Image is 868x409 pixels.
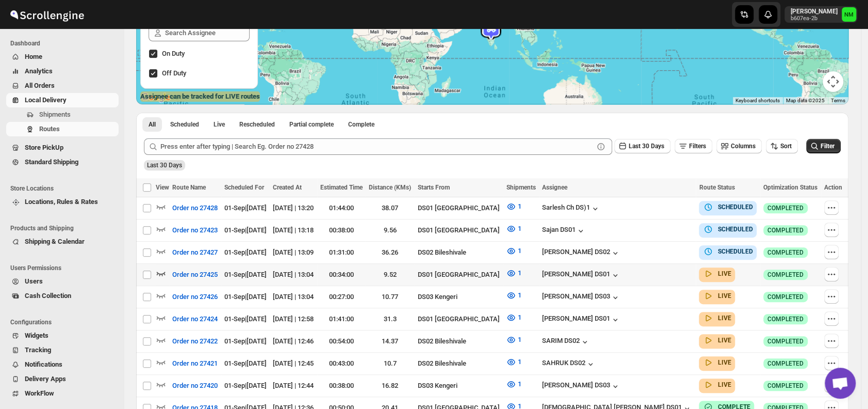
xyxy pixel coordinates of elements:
button: Sajan DS01 [542,226,586,236]
div: [DATE] | 12:58 [273,314,314,324]
div: [DATE] | 13:04 [273,292,314,302]
b: LIVE [717,292,731,300]
button: Tracking [6,343,119,357]
span: Sort [780,143,792,150]
button: LIVE [703,313,731,323]
span: Order no 27427 [172,247,218,258]
div: [PERSON_NAME] DS03 [542,292,620,303]
button: Keyboard shortcuts [735,97,780,104]
span: 01-Sep | [DATE] [224,293,267,301]
span: Order no 27421 [172,358,218,369]
span: Shipping & Calendar [25,238,85,245]
button: 1 [500,198,527,215]
button: Columns [716,139,762,153]
button: Order no 27422 [166,333,224,350]
div: 38.07 [369,203,411,213]
button: Analytics [6,64,119,78]
div: DS03 Kengeri [418,381,500,391]
div: 01:31:00 [320,247,363,258]
span: 01-Sep | [DATE] [224,271,267,278]
a: Open chat [825,368,856,399]
span: Distance (KMs) [369,184,411,191]
span: 1 [517,336,521,343]
button: Widgets [6,328,119,343]
span: Off Duty [162,69,186,77]
div: 00:43:00 [320,358,363,369]
div: [PERSON_NAME] DS01 [542,314,620,325]
div: [DATE] | 12:44 [273,381,314,391]
button: 1 [500,287,527,304]
button: SARIM DS02 [542,337,590,347]
button: User menu [784,6,857,23]
span: COMPLETED [767,248,804,257]
button: 1 [500,376,527,392]
span: Users [25,277,43,285]
button: 1 [500,332,527,348]
span: Live [214,120,225,129]
button: LIVE [703,335,731,345]
button: 1 [500,221,527,237]
div: 16.82 [369,381,411,391]
div: 01:44:00 [320,203,363,213]
span: 1 [517,380,521,388]
div: [DATE] | 13:04 [273,270,314,280]
b: SCHEDULED [717,248,752,255]
button: Users [6,274,119,289]
button: LIVE [703,357,731,368]
span: 1 [517,358,521,366]
button: Map camera controls [823,71,843,92]
span: Scheduled For [224,184,264,191]
span: Store PickUp [25,144,63,151]
div: 36.26 [369,247,411,258]
span: Widgets [25,332,48,339]
span: Order no 27424 [172,314,218,324]
b: SCHEDULED [717,203,752,211]
div: DS01 [GEOGRAPHIC_DATA] [418,225,500,235]
span: Order no 27425 [172,270,218,280]
button: Shipping & Calendar [6,234,119,249]
img: ScrollEngine [8,2,86,27]
button: Locations, Rules & Rates [6,195,119,209]
button: [PERSON_NAME] DS02 [542,248,620,258]
span: Products and Shipping [10,224,119,232]
span: Last 30 Days [147,162,182,169]
span: Standard Shipping [25,158,78,166]
div: 00:27:00 [320,292,363,302]
button: Last 30 Days [614,139,670,153]
b: LIVE [717,337,731,344]
span: Map data ©2025 [786,98,825,103]
div: 00:38:00 [320,225,363,235]
span: Assignee [542,184,567,191]
span: 1 [517,225,521,232]
button: Filter [806,139,841,153]
button: SCHEDULED [703,246,752,257]
button: 1 [500,354,527,370]
span: Created At [273,184,302,191]
div: 14.37 [369,336,411,347]
span: Order no 27423 [172,225,218,235]
span: 01-Sep | [DATE] [224,315,267,323]
p: [PERSON_NAME] [791,7,838,15]
input: Press enter after typing | Search Eg. Order no 27428 [160,138,594,155]
div: 10.77 [369,292,411,302]
button: Delivery Apps [6,372,119,386]
span: Routes [39,125,60,133]
b: LIVE [717,270,731,277]
span: Shipments [39,111,71,118]
div: 10.7 [369,358,411,369]
button: [PERSON_NAME] DS01 [542,270,620,280]
span: Route Name [172,184,206,191]
span: COMPLETED [767,337,804,345]
b: LIVE [717,381,731,388]
button: 1 [500,243,527,259]
button: [PERSON_NAME] DS03 [542,381,620,391]
span: 1 [517,313,521,321]
span: Action [824,184,842,191]
button: 1 [500,265,527,281]
div: [DATE] | 12:46 [273,336,314,347]
span: COMPLETED [767,226,804,234]
span: 01-Sep | [DATE] [224,226,267,234]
